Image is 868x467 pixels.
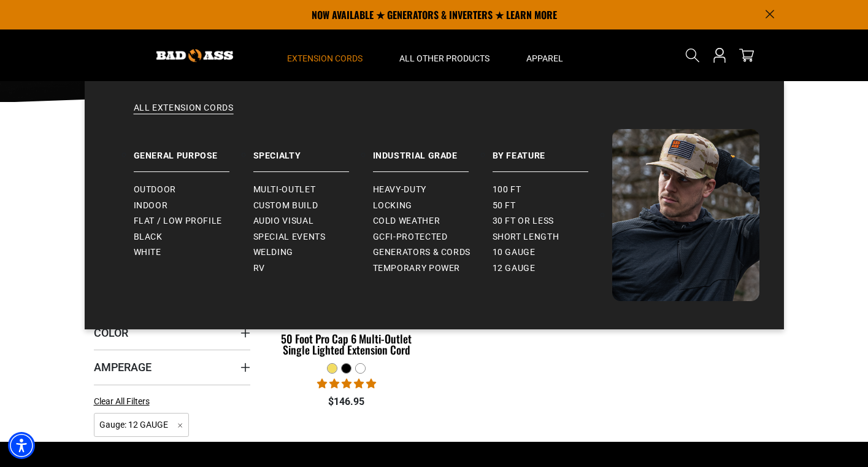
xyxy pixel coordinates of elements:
a: Specialty [253,129,373,172]
a: Temporary Power [373,261,493,277]
span: Extension Cords [287,53,363,64]
span: 30 ft or less [493,216,554,227]
span: 50 ft [493,200,516,211]
span: Heavy-Duty [373,184,426,195]
span: Outdoor [134,184,176,195]
a: 10 gauge [493,245,612,261]
span: Audio Visual [253,216,314,227]
summary: Search [683,45,702,65]
a: Locking [373,198,493,214]
a: Multi-Outlet [253,182,373,198]
span: Short Length [493,232,559,243]
a: 50 ft [493,198,612,214]
span: Special Events [253,232,326,243]
a: By Feature [493,129,612,172]
span: 100 ft [493,184,521,195]
span: Multi-Outlet [253,184,316,195]
div: Accessibility Menu [8,432,35,459]
a: Custom Build [253,198,373,214]
div: 50 Foot Pro Cap 6 Multi-Outlet Single Lighted Extension Cord [269,333,425,355]
span: Cold Weather [373,216,440,227]
summary: Color [94,315,250,350]
a: General Purpose [134,129,253,172]
a: Black [134,229,253,245]
img: Bad Ass Extension Cords [156,49,233,62]
a: 100 ft [493,182,612,198]
a: Special Events [253,229,373,245]
span: Amperage [94,360,152,374]
a: 30 ft or less [493,213,612,229]
summary: Apparel [508,29,582,81]
span: Generators & Cords [373,247,471,258]
span: Color [94,326,128,340]
a: All Extension Cords [109,102,759,129]
span: Apparel [526,53,563,64]
a: cart [737,48,756,63]
span: Locking [373,200,412,211]
span: Flat / Low Profile [134,216,223,227]
span: Welding [253,247,293,258]
a: Short Length [493,229,612,245]
span: Custom Build [253,200,318,211]
span: Black [134,232,163,243]
summary: All Other Products [381,29,508,81]
a: Cold Weather [373,213,493,229]
a: Heavy-Duty [373,182,493,198]
a: Indoor [134,198,253,214]
summary: Extension Cords [269,29,381,81]
a: Flat / Low Profile [134,213,253,229]
span: RV [253,263,265,274]
span: All Other Products [399,53,490,64]
a: 12 gauge [493,261,612,277]
span: GCFI-Protected [373,232,448,243]
a: Welding [253,245,373,261]
a: Open this option [710,29,729,81]
span: 4.80 stars [317,378,376,390]
span: Gauge: 12 GAUGE [94,413,190,437]
a: RV [253,261,373,277]
a: Gauge: 12 GAUGE [94,418,190,430]
span: Clear All Filters [94,396,150,406]
a: Generators & Cords [373,245,493,261]
span: White [134,247,161,258]
a: White [134,245,253,261]
a: GCFI-Protected [373,229,493,245]
a: Audio Visual [253,213,373,229]
span: 10 gauge [493,247,536,258]
a: Industrial Grade [373,129,493,172]
span: 12 gauge [493,263,536,274]
img: Bad Ass Extension Cords [612,129,759,301]
span: Indoor [134,200,168,211]
summary: Amperage [94,350,250,384]
a: Clear All Filters [94,395,155,408]
span: Temporary Power [373,263,461,274]
div: $146.95 [269,394,425,409]
a: Outdoor [134,182,253,198]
